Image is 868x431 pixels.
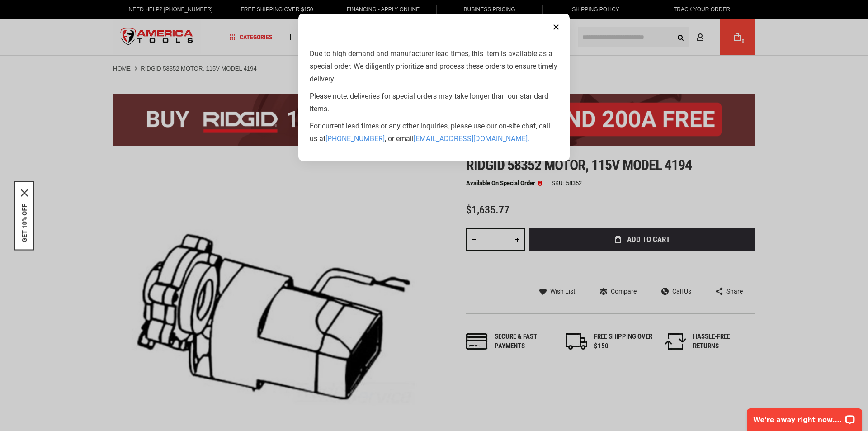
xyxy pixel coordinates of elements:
[21,189,28,196] button: Close
[310,47,558,85] p: Due to high demand and manufacturer lead times, this item is available as a special order. We dil...
[21,189,28,196] svg: close icon
[741,403,868,431] iframe: LiveChat chat widget
[310,90,558,115] p: Please note, deliveries for special orders may take longer than our standard items.
[310,120,558,145] p: For current lead times or any other inquiries, please use our on-site chat, call us at , or email
[21,204,28,242] button: GET 10% OFF
[325,134,385,143] a: [PHONE_NUMBER]
[414,134,529,143] a: [EMAIL_ADDRESS][DOMAIN_NAME].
